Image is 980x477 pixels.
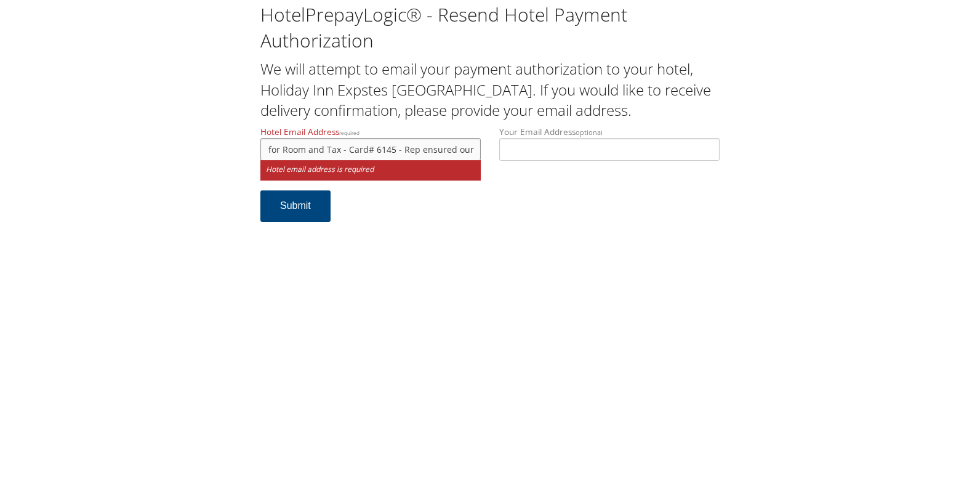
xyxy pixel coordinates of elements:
h1: HotelPrepayLogic® - Resend Hotel Payment Authorization [260,2,720,54]
small: required [339,129,359,136]
h2: We will attempt to email your payment authorization to your hotel, Holiday Inn Expstes [GEOGRAPHI... [260,59,720,121]
input: Your Email Addressoptional [499,138,720,161]
input: Hotel Email Addressrequired [260,138,481,161]
label: Your Email Address [499,126,720,161]
button: Submit [260,190,331,222]
small: optional [576,128,603,137]
label: Hotel Email Address [260,126,481,161]
small: Hotel email address is required [260,160,481,181]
